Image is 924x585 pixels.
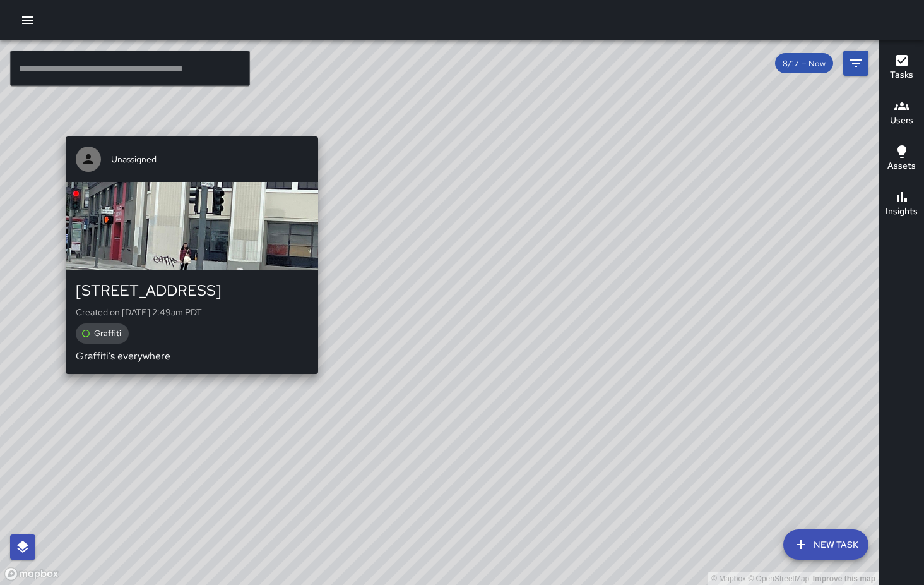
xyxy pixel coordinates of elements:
[86,328,129,339] span: Graffiti
[879,136,924,182] button: Assets
[879,45,924,91] button: Tasks
[775,58,833,69] span: 8/17 — Now
[890,114,913,128] h6: Users
[843,51,868,76] button: Filters
[879,91,924,136] button: Users
[879,182,924,227] button: Insights
[887,159,916,173] h6: Assets
[76,349,308,364] p: Graffiti’s everywhere
[76,306,308,318] p: Created on [DATE] 2:49am PDT
[66,136,318,374] button: Unassigned[STREET_ADDRESS]Created on [DATE] 2:49am PDTGraffitiGraffiti’s everywhere
[783,529,868,560] button: New Task
[885,205,918,219] h6: Insights
[76,280,308,301] div: [STREET_ADDRESS]
[111,153,308,166] span: Unassigned
[890,68,913,82] h6: Tasks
